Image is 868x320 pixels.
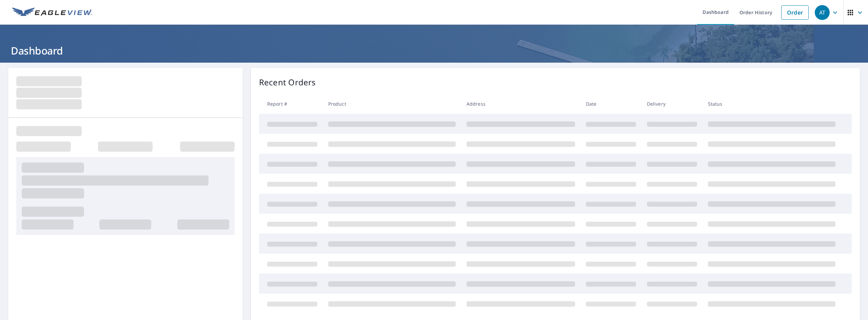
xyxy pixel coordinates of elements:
[815,5,830,20] div: AT
[580,94,642,114] th: Date
[642,94,703,114] th: Delivery
[8,44,860,58] h1: Dashboard
[781,5,809,20] a: Order
[259,76,316,88] p: Recent Orders
[12,7,92,18] img: EV Logo
[259,94,323,114] th: Report #
[703,94,841,114] th: Status
[461,94,580,114] th: Address
[323,94,461,114] th: Product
